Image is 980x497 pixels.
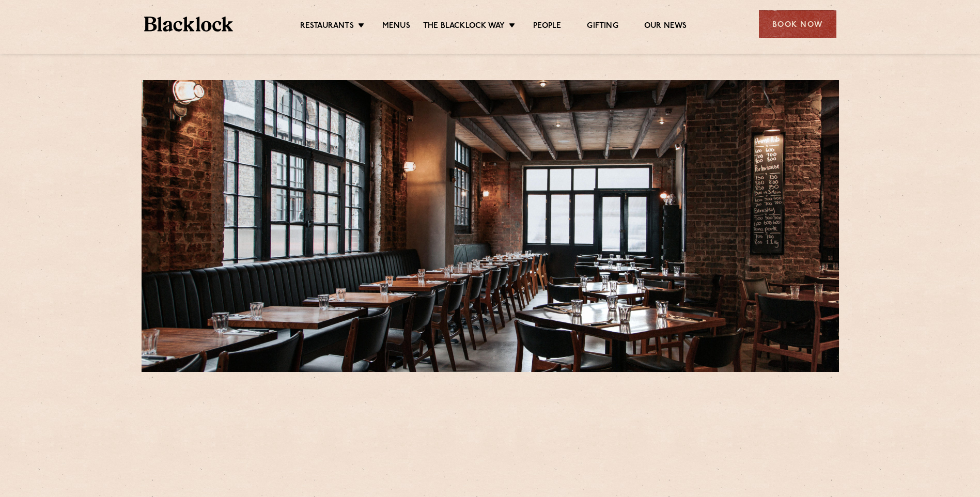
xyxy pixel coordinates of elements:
[300,21,354,33] a: Restaurants
[644,21,687,33] a: Our News
[759,10,836,38] div: Book Now
[144,17,234,32] img: BL_Textured_Logo-footer-cropped.svg
[587,21,618,33] a: Gifting
[533,21,561,33] a: People
[423,21,505,33] a: The Blacklock Way
[382,21,410,33] a: Menus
